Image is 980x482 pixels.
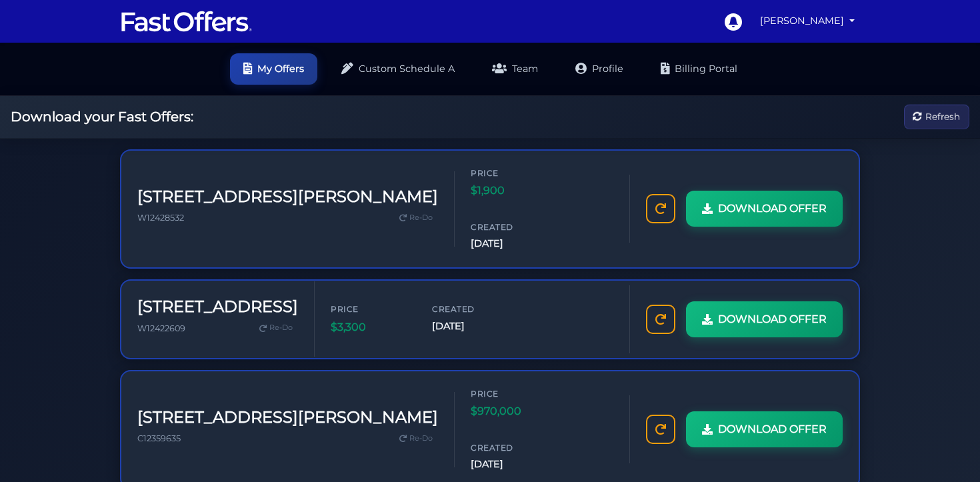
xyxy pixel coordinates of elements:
a: My Offers [230,53,317,85]
span: $3,300 [331,319,411,336]
span: Re-Do [269,322,293,334]
span: W12422609 [137,323,185,333]
h3: [STREET_ADDRESS][PERSON_NAME] [137,408,438,427]
a: Profile [562,53,637,85]
span: Price [471,387,551,400]
span: Created [432,303,512,315]
h3: [STREET_ADDRESS] [137,297,298,317]
span: DOWNLOAD OFFER [718,311,827,328]
span: Refresh [925,109,960,124]
a: [PERSON_NAME] [755,8,860,34]
a: Team [479,53,551,85]
a: Custom Schedule A [328,53,468,85]
span: DOWNLOAD OFFER [718,200,827,217]
span: Created [471,441,551,454]
a: DOWNLOAD OFFER [686,411,843,447]
span: $970,000 [471,403,551,420]
span: [DATE] [471,236,551,251]
span: C12359635 [137,433,181,443]
span: DOWNLOAD OFFER [718,421,827,438]
span: W12428532 [137,213,184,223]
a: DOWNLOAD OFFER [686,301,843,337]
span: Re-Do [409,212,433,224]
span: Price [471,167,551,179]
span: Price [331,303,411,315]
span: $1,900 [471,182,551,199]
span: Created [471,221,551,233]
span: [DATE] [471,457,551,472]
span: Re-Do [409,433,433,445]
button: Refresh [904,105,969,129]
h3: [STREET_ADDRESS][PERSON_NAME] [137,187,438,207]
a: Billing Portal [647,53,751,85]
span: [DATE] [432,319,512,334]
a: Re-Do [394,209,438,227]
a: Re-Do [254,319,298,337]
a: Re-Do [394,430,438,447]
a: DOWNLOAD OFFER [686,191,843,227]
h2: Download your Fast Offers: [11,109,193,125]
